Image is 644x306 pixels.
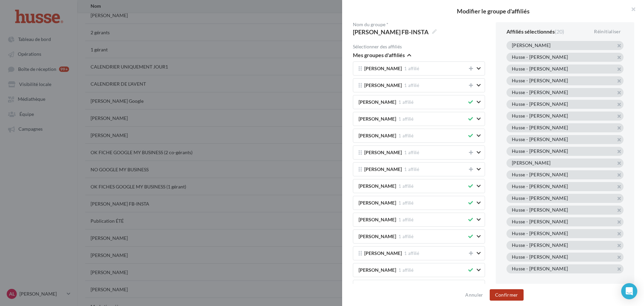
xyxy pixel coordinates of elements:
span: [PERSON_NAME] [359,201,396,206]
span: 1 affilié [398,267,414,273]
div: Husse - [PERSON_NAME] [512,114,568,120]
span: Mes groupes d'affiliés [353,52,405,58]
span: 1 affilié [404,167,419,172]
button: Mes groupes d'affiliés [353,52,411,60]
span: [PERSON_NAME] [359,100,396,105]
div: Réinitialiser [591,28,624,36]
div: Husse - [PERSON_NAME] [512,78,568,84]
span: [PERSON_NAME] [359,217,396,222]
span: 1 affilié [404,83,419,88]
div: Sélectionner des affiliés [353,44,485,49]
div: Husse - [PERSON_NAME] [512,219,568,225]
h2: Modifier le groupe d'affiliés [353,8,633,14]
div: Husse - [PERSON_NAME] [512,184,568,190]
span: [PERSON_NAME] [364,251,402,256]
div: Husse - [PERSON_NAME] [512,55,568,61]
div: Husse - [PERSON_NAME] [512,208,568,214]
div: [PERSON_NAME] [512,43,551,49]
button: Confirmer [490,289,524,301]
span: 1 affilié [398,133,414,138]
span: 1 affilié [404,150,419,155]
div: Husse - [PERSON_NAME] [512,243,568,249]
span: [PERSON_NAME] FB-INSTA [353,28,437,36]
div: Open Intercom Messenger [621,283,637,299]
span: 1 affilié [398,217,414,222]
div: Husse - [PERSON_NAME] [512,149,568,155]
span: 1 affilié [398,183,414,189]
span: 1 affilié [398,200,414,206]
span: [PERSON_NAME] [359,117,396,122]
div: Husse - [PERSON_NAME] [512,196,568,202]
span: 1 affilié [404,251,419,256]
span: [PERSON_NAME] [364,66,402,71]
span: [PERSON_NAME] [359,184,396,189]
div: Husse - [PERSON_NAME] [512,102,568,108]
span: [PERSON_NAME] [359,133,396,138]
label: Nom du groupe * [353,22,485,27]
span: 1 affilié [398,99,414,105]
span: [PERSON_NAME] [364,150,402,155]
span: 1 affilié [398,234,414,239]
span: [PERSON_NAME] [364,83,402,88]
button: Annuler [463,291,486,299]
div: Husse - [PERSON_NAME] [512,266,568,272]
div: Husse - [PERSON_NAME] [512,172,568,178]
div: Husse - [PERSON_NAME] [512,67,568,73]
div: Husse - [PERSON_NAME] [512,125,568,131]
div: [PERSON_NAME] [512,161,551,167]
div: Husse - [PERSON_NAME] [512,231,568,237]
span: [PERSON_NAME] [364,167,402,172]
span: 1 affilié [398,116,414,122]
span: [PERSON_NAME] [359,234,396,239]
span: 1 affilié [404,66,419,71]
div: Husse - [PERSON_NAME] [512,90,568,96]
span: [PERSON_NAME] [359,268,396,273]
div: Affiliés sélectionnés [506,29,564,34]
span: (20) [555,28,564,35]
div: Husse - [PERSON_NAME] [512,137,568,143]
div: Husse - [PERSON_NAME] [512,255,568,261]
